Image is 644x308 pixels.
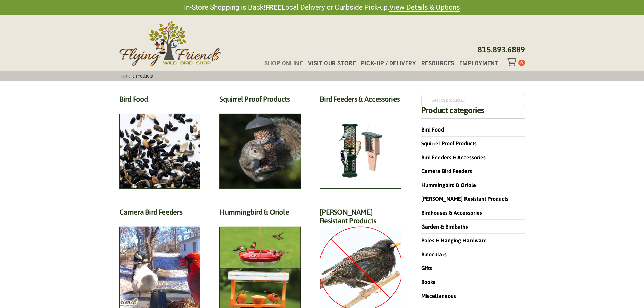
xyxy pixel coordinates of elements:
span: Shop Online [264,61,303,66]
a: 815.893.6889 [478,45,525,54]
a: Birdhouses & Accessories [421,210,482,216]
span: Resources [421,61,454,66]
div: Toggle Off Canvas Content [507,58,518,66]
a: Hummingbird & Oriole [421,182,476,188]
a: Employment [454,61,498,66]
a: Pick-up / Delivery [356,61,416,66]
a: Bird Food [421,126,444,133]
a: Visit product category Bird Food [119,95,201,189]
a: [PERSON_NAME] Resistant Products [421,196,508,202]
a: Resources [416,61,454,66]
a: Books [421,279,435,285]
span: In-Store Shopping is Back! Local Delivery or Curbside Pick-up. [184,3,460,13]
a: View Details & Options [389,3,460,12]
a: Shop Online [259,61,302,66]
a: Visit product category Squirrel Proof Products [219,95,301,189]
span: 0 [520,60,523,65]
a: Bird Feeders & Accessories [421,154,486,160]
h2: [PERSON_NAME] Resistant Products [320,208,401,229]
a: Binoculars [421,251,447,257]
a: Visit product category Bird Feeders & Accessories [320,95,401,189]
span: Products [134,74,156,79]
a: Miscellaneous [421,293,456,299]
h2: Squirrel Proof Products [219,95,301,107]
a: Visit Our Store [303,61,356,66]
a: Garden & Birdbaths [421,223,468,230]
a: Gifts [421,265,432,271]
h2: Camera Bird Feeders [119,208,201,220]
strong: FREE [265,3,282,11]
a: Poles & Hanging Hardware [421,237,487,243]
span: Visit Our Store [308,61,356,66]
a: Squirrel Proof Products [421,140,477,146]
a: Camera Bird Feeders [421,168,472,174]
span: Employment [459,61,498,66]
span: Pick-up / Delivery [361,61,416,66]
h2: Hummingbird & Oriole [219,208,301,220]
a: Home [117,74,133,79]
img: Flying Friends Wild Bird Shop Logo [119,21,221,66]
h2: Bird Feeders & Accessories [320,95,401,107]
span: : [117,74,156,79]
h4: Product categories [421,106,525,119]
input: Search products… [421,95,525,106]
h2: Bird Food [119,95,201,107]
